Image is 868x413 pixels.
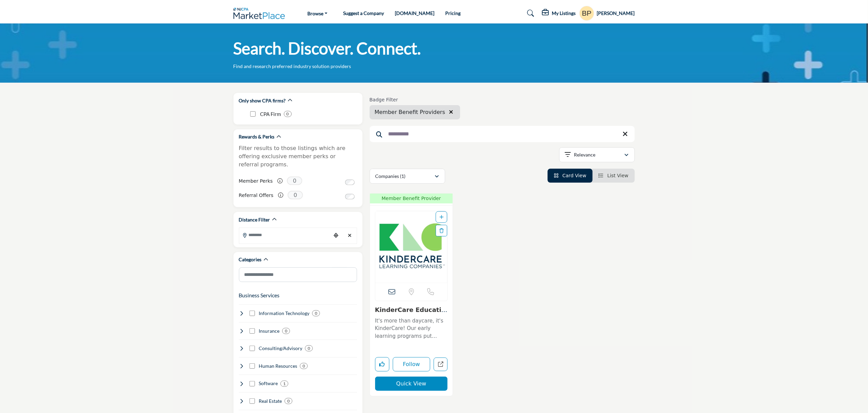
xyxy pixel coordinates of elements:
a: KinderCare Education... [375,306,448,321]
h4: Insurance: Professional liability, healthcare, life insurance, risk management [259,328,279,334]
input: CPA Firm checkbox [250,111,256,117]
p: Filter results to those listings which are offering exclusive member perks or referral programs. [239,144,357,169]
input: Search Category [239,267,357,282]
button: Like listing [375,357,389,371]
b: 0 [287,112,289,116]
input: Select Software checkbox [250,381,255,386]
input: Search Keyword [370,126,635,142]
a: It's more than daycare, it's KinderCare! Our early learning programs put education first, even th... [375,315,448,340]
h4: Real Estate: Commercial real estate, office space, property management, home loans [259,398,282,404]
h4: Human Resources: Payroll, benefits, HR consulting, talent acquisition, training [259,363,297,369]
button: Relevance [559,147,635,162]
span: 0 [288,191,303,199]
a: Add To List [439,214,444,220]
input: Search Location [239,228,331,242]
a: View List [599,173,629,178]
button: Show hide supplier dropdown [579,6,594,21]
h5: [PERSON_NAME] [597,10,635,17]
p: Companies (1) [375,173,406,180]
div: 0 Results For Real Estate [285,398,292,404]
span: List View [607,173,628,178]
input: Select Insurance checkbox [250,328,255,334]
li: Card View [548,169,593,183]
li: List View [593,169,635,183]
label: Member Perks [239,175,273,187]
span: 0 [287,177,302,185]
b: 0 [315,311,317,316]
input: Select Real Estate checkbox [250,398,255,404]
a: Suggest a Company [343,10,384,16]
span: Card View [562,173,586,178]
div: 0 Results For CPA Firm [284,111,292,117]
button: Follow [393,357,431,371]
button: Companies (1) [370,169,445,184]
span: Member Benefit Providers [375,108,445,116]
a: [DOMAIN_NAME] [395,10,434,16]
h4: Information Technology: Software, cloud services, data management, analytics, automation [259,310,309,317]
h2: Distance Filter [239,216,270,223]
a: Open kindercare in new tab [434,358,448,371]
div: Clear search location [345,228,355,243]
p: It's more than daycare, it's KinderCare! Our early learning programs put education first, even th... [375,317,448,340]
input: Switch to Member Perks [345,180,355,185]
button: Business Services [239,291,280,299]
div: 0 Results For Human Resources [300,363,308,369]
div: Choose your current location [331,228,341,243]
a: Search [520,8,539,19]
h2: Only show CPA firms? [239,97,286,104]
button: Quick View [375,377,448,391]
a: Open Listing in new tab [375,211,448,283]
p: Relevance [574,151,595,158]
div: 1 Results For Software [280,381,288,387]
div: 0 Results For Insurance [282,328,290,334]
img: Site Logo [234,8,289,19]
h1: Search. Discover. Connect. [234,38,421,59]
a: View Card [554,173,586,178]
h2: Categories [239,256,262,263]
div: 0 Results For Information Technology [312,310,320,316]
b: 0 [308,346,310,351]
input: Select Consulting/Advisory checkbox [250,346,255,351]
a: Browse [303,9,332,18]
h6: Badge Filter [370,97,460,103]
p: CPA Firm: CPA Firm [260,110,281,118]
h5: My Listings [552,10,576,16]
b: 0 [303,364,305,368]
label: Referral Offers [239,189,274,201]
input: Select Information Technology checkbox [250,311,255,316]
h2: Rewards & Perks [239,133,275,140]
span: Member Benefit Provider [372,195,451,202]
input: Switch to Referral Offers [345,194,355,199]
div: 0 Results For Consulting/Advisory [305,345,313,351]
b: 1 [283,381,286,386]
b: 0 [287,399,290,403]
a: Pricing [445,10,461,16]
img: KinderCare Education at Work LLC [375,211,448,283]
h4: Consulting/Advisory: Business consulting, mergers & acquisitions, growth strategies [259,345,302,352]
h4: Software: Accounting sotware, tax software, workflow, etc. [259,380,278,387]
h3: KinderCare Education at Work LLC [375,306,448,314]
input: Select Human Resources checkbox [250,363,255,369]
p: Find and research preferred industry solution providers [234,63,351,70]
b: 0 [285,329,287,333]
div: My Listings [542,9,576,17]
